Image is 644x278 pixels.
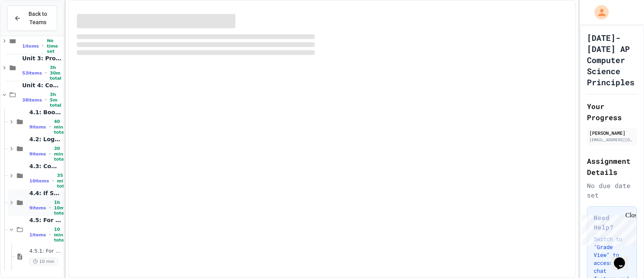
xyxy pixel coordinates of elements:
[54,119,65,135] span: 40 min total
[47,38,62,54] span: No time set
[29,190,62,197] span: 4.4: If Statements
[589,129,634,136] div: [PERSON_NAME]
[29,232,46,238] span: 1 items
[29,217,62,224] span: 4.5: For Loops
[29,178,49,184] span: 10 items
[586,3,611,21] div: My Account
[52,178,54,184] span: •
[587,101,637,123] h2: Your Progress
[45,70,47,76] span: •
[57,173,69,189] span: 35 min total
[49,124,51,130] span: •
[49,232,51,238] span: •
[29,248,62,255] span: 4.5.1: For Loops
[587,155,637,178] h2: Assignment Details
[587,32,637,88] h1: [DATE]-[DATE] AP Computer Science Principles
[42,43,44,49] span: •
[29,258,58,265] span: 10 min
[7,6,57,31] button: Back to Teams
[49,205,51,211] span: •
[29,109,62,116] span: 4.1: Booleans
[29,125,46,130] span: 9 items
[578,212,636,245] iframe: chat widget
[29,205,46,211] span: 9 items
[587,181,637,200] div: No due date set
[589,137,634,143] div: [EMAIL_ADDRESS][DOMAIN_NAME]
[22,44,39,49] span: 1 items
[22,71,42,76] span: 53 items
[45,97,47,103] span: •
[29,136,62,143] span: 4.2: Logical Operators
[22,82,62,89] span: Unit 4: Control Structures
[22,98,42,103] span: 38 items
[26,10,50,27] span: Back to Teams
[54,200,65,216] span: 1h 10m total
[54,146,65,162] span: 30 min total
[29,151,46,157] span: 9 items
[22,55,62,62] span: Unit 3: Programming with Python
[50,92,62,108] span: 3h 5m total
[50,65,62,81] span: 3h 30m total
[54,227,65,243] span: 10 min total
[49,151,51,157] span: •
[29,163,62,170] span: 4.3: Comparison Operators
[3,3,55,50] div: Chat with us now!Close
[611,246,636,270] iframe: chat widget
